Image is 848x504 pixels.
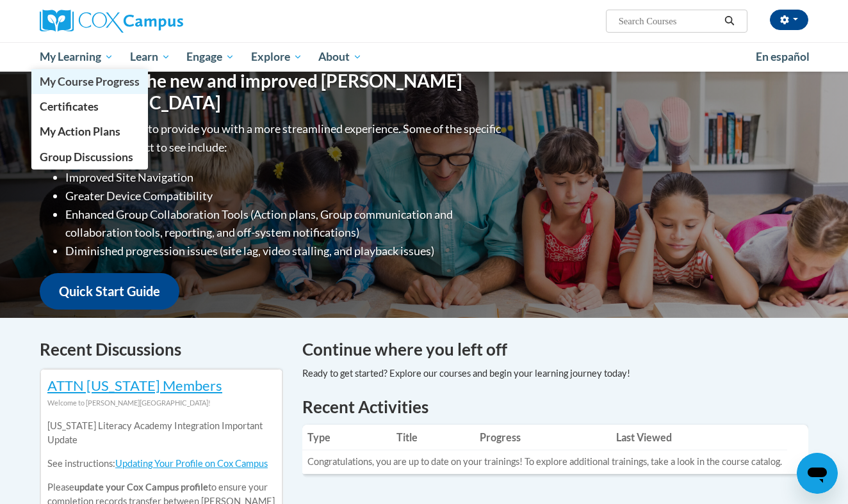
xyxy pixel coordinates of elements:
[475,425,611,450] th: Progress
[65,168,504,187] li: Improved Site Navigation
[20,42,828,72] div: Main menu
[47,419,275,447] p: [US_STATE] Literacy Academy Integration Important Update
[797,453,838,494] iframe: Button to launch messaging window
[31,119,148,144] a: My Action Plans
[115,458,268,469] a: Updating Your Profile on Cox Campus
[40,337,283,362] h4: Recent Discussions
[311,42,371,72] a: About
[302,425,391,450] th: Type
[40,10,183,33] img: Cox Campus
[40,75,140,88] span: My Course Progress
[611,425,787,450] th: Last Viewed
[31,94,148,119] a: Certificates
[243,42,311,72] a: Explore
[122,42,179,72] a: Learn
[31,145,148,169] a: Group Discussions
[756,50,810,63] span: En español
[318,49,362,65] span: About
[65,205,504,242] li: Enhanced Group Collaboration Tools (Action plans, Group communication and collaboration tools, re...
[130,49,170,65] span: Learn
[40,273,179,310] a: Quick Start Guide
[770,10,808,30] button: Account Settings
[40,10,283,33] a: Cox Campus
[720,13,739,29] button: Search
[47,457,275,471] p: See instructions:
[31,69,148,94] a: My Course Progress
[40,100,99,113] span: Certificates
[251,49,302,65] span: Explore
[65,187,504,205] li: Greater Device Compatibility
[65,242,504,260] li: Diminished progression issues (site lag, video stalling, and playback issues)
[302,395,808,418] h1: Recent Activities
[186,49,234,65] span: Engage
[40,70,504,113] h1: Welcome to the new and improved [PERSON_NAME][GEOGRAPHIC_DATA]
[391,425,475,450] th: Title
[74,482,208,492] b: update your Cox Campus profile
[178,42,243,72] a: Engage
[31,42,122,72] a: My Learning
[40,125,120,138] span: My Action Plans
[40,150,133,164] span: Group Discussions
[617,13,720,29] input: Search Courses
[40,120,504,157] p: Overall, we are proud to provide you with a more streamlined experience. Some of the specific cha...
[40,49,113,65] span: My Learning
[47,377,222,394] a: ATTN [US_STATE] Members
[747,43,818,70] a: En español
[302,337,808,362] h4: Continue where you left off
[302,450,787,474] td: Congratulations, you are up to date on your trainings! To explore additional trainings, take a lo...
[47,396,275,410] div: Welcome to [PERSON_NAME][GEOGRAPHIC_DATA]!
